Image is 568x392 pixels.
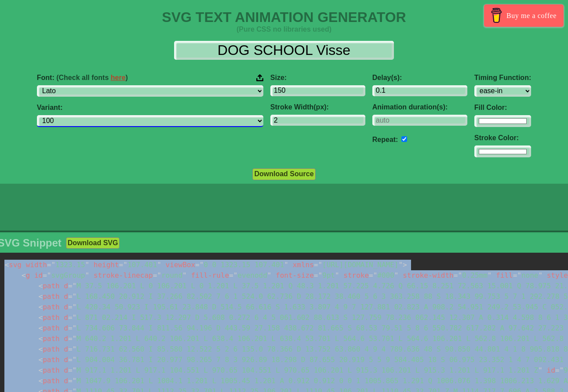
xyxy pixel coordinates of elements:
[73,324,77,332] span: "
[538,271,543,279] span: "
[43,271,89,279] span: svgGroup
[39,377,43,385] span: <
[157,271,161,279] span: "
[66,237,120,249] button: Download SVG
[39,282,60,290] span: path
[39,303,43,311] span: <
[64,345,68,353] span: d
[372,103,467,111] label: Animation duration(s):
[267,271,272,279] span: "
[39,292,60,301] span: path
[489,8,504,23] img: Buy me a coffee
[73,356,77,364] span: "
[547,366,555,374] span: id
[37,104,263,112] label: Variant:
[335,271,339,279] span: "
[68,292,73,301] span: =
[64,356,68,364] span: d
[229,271,271,279] span: evenodd
[22,271,30,279] span: g
[64,292,68,301] span: d
[517,271,521,279] span: "
[39,345,43,353] span: <
[270,115,365,126] input: 2px
[64,366,68,374] span: d
[373,271,378,279] span: "
[68,366,543,374] span: M 917.1 1.201 L 917.1 104.551 L 970.65 104.551 L 970.65 106.201 L 915.3 106.201 L 915.3 1.201 L 9...
[454,271,492,279] span: 0.25mm
[34,271,43,279] span: id
[488,271,492,279] span: "
[39,313,60,322] span: path
[26,261,47,269] span: width
[174,41,394,60] input: Input Text Here
[39,313,43,322] span: <
[68,356,73,364] span: =
[73,334,77,343] span: "
[68,377,73,385] span: =
[293,261,314,269] span: xmlns
[39,324,60,332] span: path
[513,271,543,279] span: none
[119,261,161,269] span: 107.401
[394,271,399,279] span: "
[39,377,60,385] span: path
[64,313,68,322] span: d
[64,282,68,290] span: d
[474,104,531,112] label: Fill Color:
[51,261,55,269] span: "
[506,8,557,23] span: Buy me a coffee
[119,261,124,269] span: =
[284,261,288,269] span: "
[68,345,73,353] span: =
[398,261,403,269] span: "
[153,271,157,279] span: =
[94,271,153,279] span: stroke-linecap
[191,271,229,279] span: fill-rule
[43,271,47,279] span: =
[73,313,77,322] span: "
[547,271,568,279] span: style
[4,261,9,269] span: <
[64,334,68,343] span: d
[314,271,318,279] span: =
[314,261,403,269] span: [URL][DOMAIN_NAME]
[22,271,26,279] span: <
[496,271,513,279] span: fill
[73,345,77,353] span: "
[68,324,73,332] span: =
[166,261,195,269] span: viewBox
[343,271,369,279] span: stroke
[314,271,339,279] span: 9pt
[39,303,60,311] span: path
[513,271,517,279] span: =
[153,271,187,279] span: round
[403,261,407,269] span: >
[73,292,77,301] span: "
[555,366,560,374] span: =
[39,334,60,343] span: path
[39,356,43,364] span: <
[85,261,90,269] span: "
[68,303,73,311] span: =
[318,261,322,269] span: "
[4,261,22,269] span: svg
[47,261,89,269] span: 1323.15
[270,85,365,96] input: 100
[474,134,531,142] label: Stroke Color:
[270,74,365,82] label: Size:
[111,74,126,81] a: here
[64,377,68,385] span: d
[56,74,128,81] span: (Check all fonts )
[233,271,238,279] span: "
[73,366,77,374] span: "
[372,136,398,143] label: Repeat:
[484,4,564,27] a: Buy me a coffee
[64,303,68,311] span: d
[252,168,315,180] button: Download Source
[458,271,462,279] span: "
[538,366,543,374] span: "
[403,271,454,279] span: stroke-width
[39,334,43,343] span: <
[73,303,77,311] span: "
